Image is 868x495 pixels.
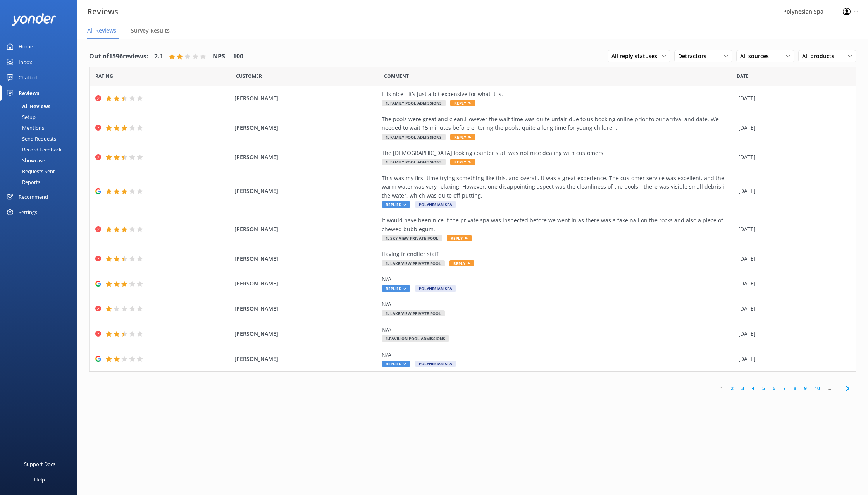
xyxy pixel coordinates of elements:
[234,254,377,263] span: [PERSON_NAME]
[5,155,45,166] div: Showcase
[5,177,40,187] div: Reports
[450,159,475,165] span: Reply
[87,5,118,18] h3: Reviews
[802,52,839,60] span: All products
[5,112,77,122] a: Setup
[5,101,50,112] div: All Reviews
[234,330,377,338] span: [PERSON_NAME]
[738,124,846,132] div: [DATE]
[738,330,846,338] div: [DATE]
[382,300,734,309] div: N/A
[678,52,711,60] span: Detractors
[415,201,456,208] span: Polynesian Spa
[382,275,734,284] div: N/A
[5,122,77,133] a: Mentions
[5,133,56,144] div: Send Requests
[738,153,846,162] div: [DATE]
[450,100,475,106] span: Reply
[738,187,846,195] div: [DATE]
[415,285,456,292] span: Polynesian Spa
[234,124,377,132] span: [PERSON_NAME]
[769,385,779,392] a: 6
[824,385,835,392] span: ...
[738,225,846,234] div: [DATE]
[727,385,737,392] a: 2
[382,134,446,140] span: 1. Family Pool Admissions
[790,385,800,392] a: 8
[449,260,474,266] span: Reply
[236,72,262,80] span: Date
[131,27,170,34] span: Survey Results
[5,112,36,122] div: Setup
[382,250,734,258] div: Having friendlier staff
[34,472,45,487] div: Help
[415,361,456,367] span: Polynesian Spa
[447,235,472,241] span: Reply
[382,351,734,359] div: N/A
[382,90,734,98] div: It is nice - it’s just a bit expensive for what it is.
[234,94,377,103] span: [PERSON_NAME]
[19,189,48,205] div: Recommend
[738,304,846,313] div: [DATE]
[738,94,846,103] div: [DATE]
[382,310,445,316] span: 1. Lake View Private Pool
[154,52,163,62] h4: 2.1
[382,260,445,266] span: 1. Lake View Private Pool
[231,52,243,62] h4: -100
[758,385,769,392] a: 5
[234,279,377,288] span: [PERSON_NAME]
[24,456,55,472] div: Support Docs
[450,134,475,140] span: Reply
[5,101,77,112] a: All Reviews
[382,149,734,157] div: The [DEMOGRAPHIC_DATA] looking counter staff was not nice dealing with customers
[234,304,377,313] span: [PERSON_NAME]
[234,355,377,363] span: [PERSON_NAME]
[5,166,55,177] div: Requests Sent
[19,70,38,85] div: Chatbot
[5,166,77,177] a: Requests Sent
[5,155,77,166] a: Showcase
[382,159,446,165] span: 1. Family Pool Admissions
[382,115,734,132] div: The pools were great and clean.However the wait time was quite unfair due to us booking online pr...
[779,385,790,392] a: 7
[811,385,824,392] a: 10
[382,325,734,334] div: N/A
[19,205,37,220] div: Settings
[382,361,410,367] span: Replied
[382,216,734,234] div: It would have been nice if the private spa was inspected before we went in as there was a fake na...
[382,335,449,342] span: 1.Pavilion Pool Admissions
[716,385,727,392] a: 1
[234,187,377,195] span: [PERSON_NAME]
[5,144,62,155] div: Record Feedback
[5,177,77,187] a: Reports
[89,52,148,62] h4: Out of 1596 reviews:
[737,385,748,392] a: 3
[19,39,33,54] div: Home
[19,85,39,101] div: Reviews
[611,52,662,60] span: All reply statuses
[5,122,44,133] div: Mentions
[5,133,77,144] a: Send Requests
[738,279,846,288] div: [DATE]
[737,72,749,80] span: Date
[234,153,377,162] span: [PERSON_NAME]
[382,201,410,208] span: Replied
[213,52,225,62] h4: NPS
[234,225,377,234] span: [PERSON_NAME]
[748,385,758,392] a: 4
[740,52,773,60] span: All sources
[382,285,410,292] span: Replied
[12,13,56,26] img: yonder-white-logo.png
[5,144,77,155] a: Record Feedback
[87,27,116,34] span: All Reviews
[738,254,846,263] div: [DATE]
[382,174,734,200] div: This was my first time trying something like this, and overall, it was a great experience. The cu...
[382,100,446,106] span: 1. Family Pool Admissions
[384,72,409,80] span: Question
[800,385,811,392] a: 9
[19,54,32,70] div: Inbox
[382,235,442,241] span: 1. Sky View Private Pool
[738,355,846,363] div: [DATE]
[95,72,113,80] span: Date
